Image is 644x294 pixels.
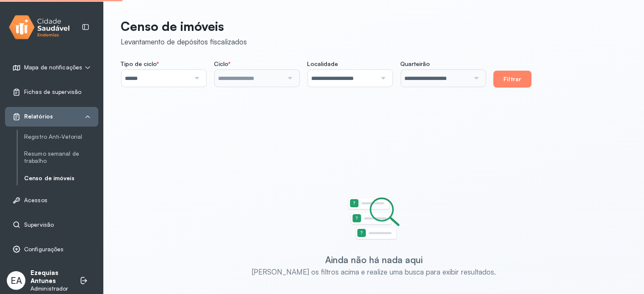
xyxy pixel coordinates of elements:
a: Censo de imóveis [24,175,98,182]
p: Ezequias Antunes [30,269,71,285]
a: Registro Anti-Vetorial [24,133,98,140]
p: Censo de imóveis [121,19,247,34]
div: Levantamento de depósitos fiscalizados [121,37,247,46]
a: Registro Anti-Vetorial [24,132,98,142]
span: Configurações [24,246,64,253]
a: Censo de imóveis [24,173,98,184]
a: Acessos [12,196,91,204]
a: Fichas de supervisão [12,88,91,96]
span: Ciclo [214,60,230,68]
span: Supervisão [24,221,54,228]
div: Ainda não há nada aqui [325,254,423,265]
span: Mapa de notificações [24,64,82,71]
a: Configurações [12,245,91,253]
span: Tipo de ciclo [121,60,159,68]
a: Resumo semanal de trabalho [24,150,98,165]
a: Resumo semanal de trabalho [24,148,98,166]
span: Localidade [307,60,338,68]
span: Acessos [24,197,47,204]
p: Administrador [30,285,71,292]
span: Relatórios [24,113,53,120]
img: Imagem de estado vazio [348,197,400,241]
span: EA [11,275,22,286]
a: Supervisão [12,220,91,229]
button: Filtrar [493,71,531,88]
span: Fichas de supervisão [24,88,81,96]
img: logo.svg [9,14,70,41]
div: [PERSON_NAME] os filtros acima e realize uma busca para exibir resultados. [252,267,496,276]
span: Quarteirão [400,60,430,68]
